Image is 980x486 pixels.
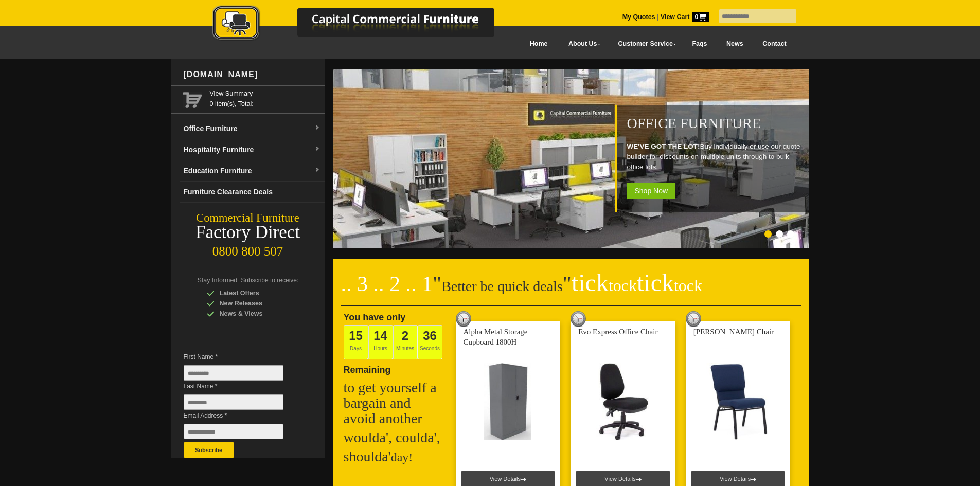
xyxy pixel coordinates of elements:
[314,125,320,131] img: dropdown
[658,13,708,21] a: View Cart0
[333,243,811,250] a: Office Furniture WE'VE GOT THE LOT!Buy individually or use our quote builder for discounts on mul...
[180,160,325,182] a: Education Furnituredropdown
[207,309,305,319] div: News & Views
[341,272,433,296] span: .. 3 .. 2 .. 1
[344,430,447,445] h2: woulda', coulda',
[627,142,700,150] strong: WE'VE GOT THE LOT!
[314,167,320,173] img: dropdown
[184,5,544,46] a: Capital Commercial Furniture Logo
[344,361,391,375] span: Remaining
[456,311,471,327] img: tick tock deal clock
[609,276,637,295] span: tock
[393,325,418,359] span: Minutes
[207,288,305,298] div: Latest Offers
[333,69,811,248] img: Office Furniture
[391,451,413,464] span: day!
[341,275,801,306] h2: Better be quick deals
[171,239,325,259] div: 0800 800 507
[674,276,702,295] span: tock
[433,272,441,296] span: "
[607,32,682,56] a: Customer Service
[344,312,406,322] span: You have only
[349,329,363,343] span: 15
[184,442,234,458] button: Subscribe
[207,298,305,309] div: New Releases
[180,59,325,90] div: [DOMAIN_NAME]
[210,88,320,107] span: 0 item(s), Total:
[627,116,804,131] h1: Office Furniture
[184,410,299,421] span: Email Address *
[627,141,804,172] p: Buy individually or use our quote builder for discounts on multiple units through to bulk office ...
[557,32,607,56] a: About Us
[184,424,283,439] input: Email Address *
[344,325,368,359] span: Days
[241,277,298,284] span: Subscribe to receive:
[184,394,283,410] input: Last Name *
[572,269,702,296] span: tick tick
[184,5,544,43] img: Capital Commercial Furniture Logo
[184,365,283,381] input: First Name *
[423,329,437,343] span: 36
[184,381,299,391] span: Last Name *
[368,325,393,359] span: Hours
[171,211,325,225] div: Commercial Furniture
[402,329,408,343] span: 2
[661,13,709,21] strong: View Cart
[753,32,796,56] a: Contact
[563,272,702,296] span: "
[180,139,325,160] a: Hospitality Furnituredropdown
[717,32,753,56] a: News
[344,380,447,426] h2: to get yourself a bargain and avoid another
[418,325,442,359] span: Seconds
[184,352,299,362] span: First Name *
[683,32,717,56] a: Faqs
[692,12,709,22] span: 0
[764,230,772,238] li: Page dot 1
[198,277,238,284] span: Stay Informed
[622,13,655,21] a: My Quotes
[686,311,701,327] img: tick tock deal clock
[314,146,320,152] img: dropdown
[787,230,794,238] li: Page dot 3
[180,118,325,139] a: Office Furnituredropdown
[344,449,447,465] h2: shoulda'
[627,183,676,199] span: Shop Now
[571,311,586,327] img: tick tock deal clock
[210,88,320,99] a: View Summary
[180,182,325,203] a: Furniture Clearance Deals
[776,230,783,238] li: Page dot 2
[373,329,387,343] span: 14
[171,225,325,240] div: Factory Direct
